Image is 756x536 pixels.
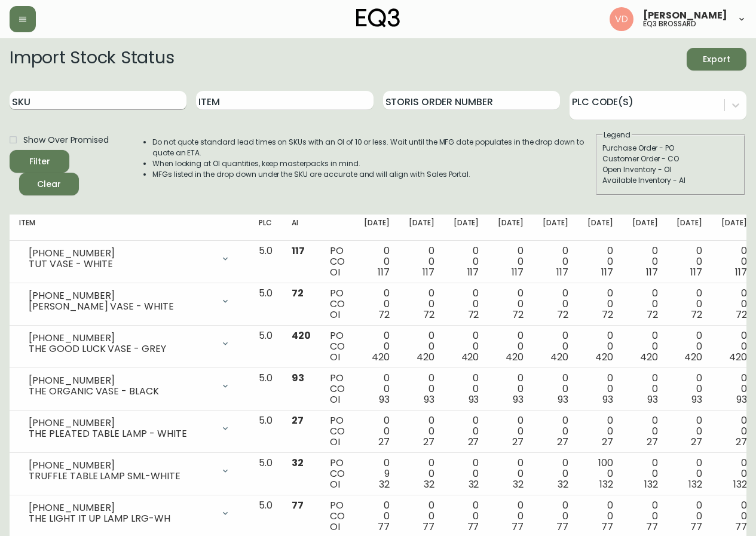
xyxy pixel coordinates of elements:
th: [DATE] [533,215,578,241]
div: 0 0 [498,330,524,363]
th: PLC [249,215,282,241]
span: OI [330,308,340,321]
div: 0 0 [409,288,434,320]
td: 5.0 [249,241,282,283]
span: 420 [729,350,747,364]
span: 420 [595,350,613,364]
div: 0 0 [543,246,568,278]
span: 32 [292,456,304,470]
div: Open Inventory - OI [602,164,739,175]
div: TRUFFLE TABLE LAMP SML-WHITE [29,471,213,482]
th: [DATE] [667,215,712,241]
div: PO CO [330,330,345,363]
span: 32 [513,477,524,491]
div: [PHONE_NUMBER]THE ORGANIC VASE - BLACK [19,373,240,399]
div: 0 0 [632,288,658,320]
span: OI [330,350,340,364]
div: 0 0 [632,458,658,490]
div: 0 0 [409,415,434,448]
span: 27 [512,435,524,449]
span: 72 [468,308,479,321]
span: OI [330,265,340,279]
span: OI [330,435,340,449]
div: 0 0 [587,373,613,405]
span: 27 [468,435,479,449]
span: 117 [556,265,568,279]
span: 72 [378,308,390,321]
span: 420 [372,350,390,364]
span: 420 [640,350,658,364]
span: 77 [512,520,524,534]
div: 0 0 [498,288,524,320]
span: 93 [736,393,747,406]
div: [PHONE_NUMBER]THE GOOD LUCK VASE - GREY [19,330,240,357]
span: 72 [602,308,613,321]
span: 32 [469,477,479,491]
th: [DATE] [354,215,399,241]
span: 117 [467,265,479,279]
div: 0 0 [587,330,613,363]
div: 0 0 [364,330,390,363]
div: PO CO [330,500,345,532]
div: 0 0 [721,288,747,320]
span: 117 [512,265,524,279]
div: 0 0 [677,288,702,320]
div: Customer Order - CO [602,154,739,164]
td: 5.0 [249,368,282,411]
span: 93 [647,393,658,406]
div: 100 0 [587,458,613,490]
span: 72 [557,308,568,321]
div: 0 0 [454,246,479,278]
div: 0 0 [409,246,434,278]
li: Do not quote standard lead times on SKUs with an OI of 10 or less. Wait until the MFG date popula... [152,137,595,158]
div: 0 0 [677,458,702,490]
div: 0 0 [721,373,747,405]
span: 117 [735,265,747,279]
div: 0 0 [721,246,747,278]
button: Clear [19,173,79,195]
span: 117 [423,265,434,279]
div: 0 0 [364,415,390,448]
td: 5.0 [249,326,282,368]
h5: eq3 brossard [643,20,696,27]
div: Available Inventory - AI [602,175,739,186]
div: [PHONE_NUMBER] [29,503,213,513]
span: 72 [512,308,524,321]
th: [DATE] [578,215,623,241]
div: 0 0 [721,330,747,363]
span: 420 [417,350,434,364]
span: 117 [292,244,305,258]
div: 0 0 [632,246,658,278]
span: 420 [506,350,524,364]
div: 0 0 [677,373,702,405]
button: Filter [10,150,69,173]
span: 32 [424,477,434,491]
div: 0 0 [543,458,568,490]
div: 0 0 [454,500,479,532]
div: [PHONE_NUMBER]TRUFFLE TABLE LAMP SML-WHITE [19,458,240,484]
div: PO CO [330,288,345,320]
div: 0 0 [543,330,568,363]
span: 117 [690,265,702,279]
span: 93 [691,393,702,406]
span: 27 [647,435,658,449]
div: [PHONE_NUMBER][PERSON_NAME] VASE - WHITE [19,288,240,314]
div: 0 0 [498,246,524,278]
div: 0 0 [543,373,568,405]
div: 0 0 [498,500,524,532]
span: [PERSON_NAME] [643,11,727,20]
h2: Import Stock Status [10,48,174,71]
span: 420 [461,350,479,364]
div: THE ORGANIC VASE - BLACK [29,386,213,397]
div: PO CO [330,246,345,278]
div: 0 0 [364,373,390,405]
div: PO CO [330,415,345,448]
div: [PHONE_NUMBER] [29,418,213,428]
div: 0 9 [364,458,390,490]
div: 0 0 [409,373,434,405]
div: 0 0 [632,500,658,532]
div: 0 0 [721,415,747,448]
span: 420 [684,350,702,364]
div: 0 0 [454,330,479,363]
span: Export [696,52,737,67]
